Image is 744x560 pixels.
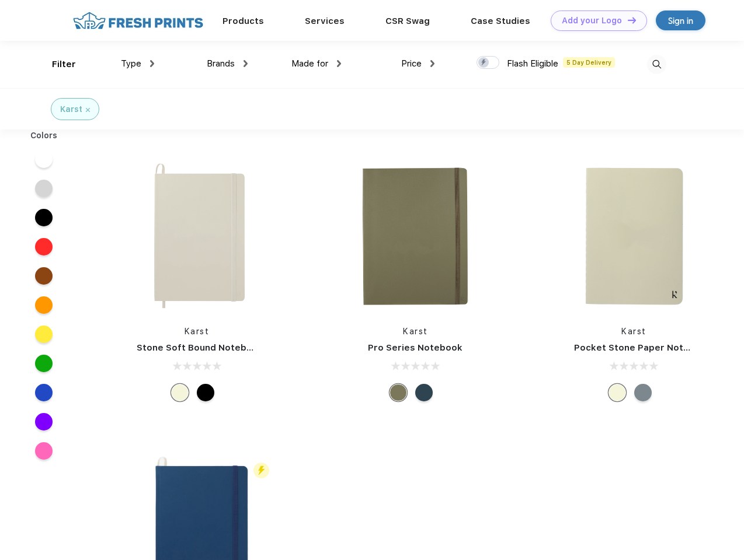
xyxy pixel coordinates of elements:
img: dropdown.png [430,60,434,67]
img: func=resize&h=266 [557,159,712,314]
div: Navy [415,384,433,401]
span: 5 Day Delivery [563,57,615,68]
a: Karst [185,327,210,336]
img: dropdown.png [337,60,341,67]
img: dropdown.png [244,60,248,67]
div: Beige [609,384,626,401]
a: Sign in [656,10,705,30]
div: Colors [22,129,67,142]
a: Pro Series Notebook [368,342,463,353]
img: DT [628,17,636,23]
span: Brands [207,58,235,69]
a: Karst [403,327,428,336]
div: Add your Logo [562,16,622,26]
div: Karst [60,103,82,116]
img: flash_active_toggle.svg [253,463,269,478]
span: Flash Eligible [507,58,558,69]
img: func=resize&h=266 [338,159,493,314]
div: Olive [390,384,407,401]
a: Pocket Stone Paper Notebook [574,342,712,353]
div: Black [197,384,214,401]
div: Filter [52,58,76,71]
img: func=resize&h=266 [119,159,274,314]
a: Services [305,16,345,26]
a: CSR Swag [385,16,430,26]
span: Made for [291,58,328,69]
img: dropdown.png [150,60,154,67]
div: Sign in [668,14,693,27]
a: Karst [621,327,646,336]
div: Beige [171,384,189,401]
span: Price [401,58,422,69]
img: fo%20logo%202.webp [69,10,207,31]
div: Gray [634,384,652,401]
img: desktop_search.svg [647,55,666,74]
span: Type [121,58,141,69]
a: Stone Soft Bound Notebook [137,342,263,353]
a: Products [222,16,264,26]
img: filter_cancel.svg [86,108,90,112]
